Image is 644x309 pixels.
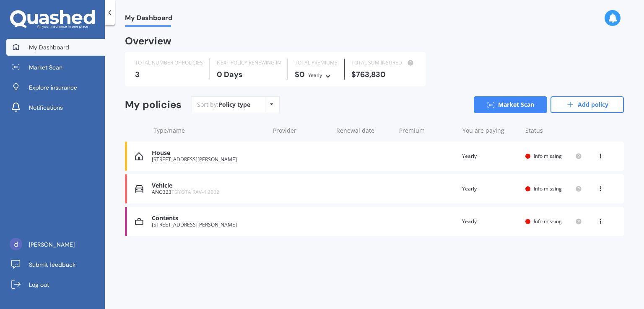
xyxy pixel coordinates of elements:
[29,43,69,51] span: My Dashboard
[197,100,250,109] div: Sort by:
[29,281,49,289] span: Log out
[534,218,562,225] span: Info missing
[351,59,415,67] div: TOTAL SUM INSURED
[6,59,105,76] a: Market Scan
[125,37,171,45] div: Overview
[6,99,105,116] a: Notifications
[308,71,322,80] div: Yearly
[462,185,519,193] div: Yearly
[152,215,265,222] div: Contents
[29,260,75,269] span: Submit feedback
[6,236,105,253] a: [PERSON_NAME]
[10,238,22,250] img: ACg8ocKN3iPrSirY15QNajRouvAvpETi4IjxIimePVd-g1dLiDL2Kw=s96-c
[135,152,143,160] img: House
[29,240,75,249] span: [PERSON_NAME]
[29,103,63,112] span: Notifications
[273,126,330,135] div: Provider
[218,100,250,109] div: Policy type
[336,126,393,135] div: Renewal date
[125,14,172,25] span: My Dashboard
[534,185,562,192] span: Info missing
[29,63,62,72] span: Market Scan
[474,96,547,113] a: Market Scan
[135,217,143,226] img: Contents
[171,188,219,196] span: TOYOTA RAV-4 2002
[6,276,105,293] a: Log out
[152,189,265,195] div: ANG323
[29,83,77,92] span: Explore insurance
[525,126,582,135] div: Status
[295,59,338,67] div: TOTAL PREMIUMS
[351,70,415,79] div: $763,830
[135,59,203,67] div: TOTAL NUMBER OF POLICIES
[551,96,624,113] a: Add policy
[6,39,105,56] a: My Dashboard
[462,126,519,135] div: You are paying
[152,149,265,157] div: House
[399,126,456,135] div: Premium
[6,79,105,96] a: Explore insurance
[534,152,562,160] span: Info missing
[152,222,265,228] div: [STREET_ADDRESS][PERSON_NAME]
[152,182,265,189] div: Vehicle
[135,70,203,79] div: 3
[462,217,519,226] div: Yearly
[295,70,338,80] div: $0
[462,152,519,160] div: Yearly
[6,256,105,273] a: Submit feedback
[152,157,265,162] div: [STREET_ADDRESS][PERSON_NAME]
[153,126,266,135] div: Type/name
[125,99,182,111] div: My policies
[217,59,281,67] div: NEXT POLICY RENEWING IN
[217,70,281,79] div: 0 Days
[135,185,143,193] img: Vehicle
